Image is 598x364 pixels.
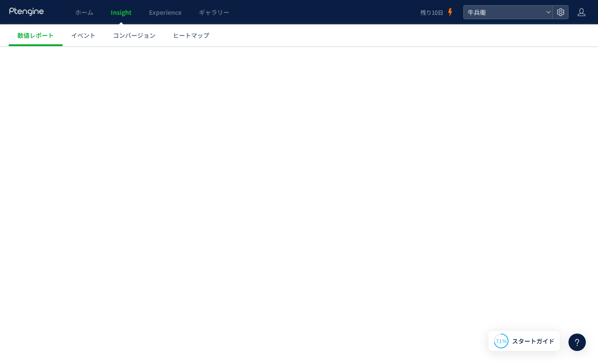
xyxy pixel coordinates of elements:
[420,8,443,17] span: 残り10日
[111,8,132,17] span: Insight
[173,31,209,40] span: ヒートマップ
[75,8,93,17] span: ホーム
[496,337,507,344] span: 71%
[149,8,182,17] span: Experience
[71,31,96,40] span: イベント
[465,6,542,19] span: 牛兵衛
[512,337,555,346] span: スタートガイド
[199,8,229,17] span: ギャラリー
[113,31,155,40] span: コンバージョン
[17,31,54,40] span: 数値レポート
